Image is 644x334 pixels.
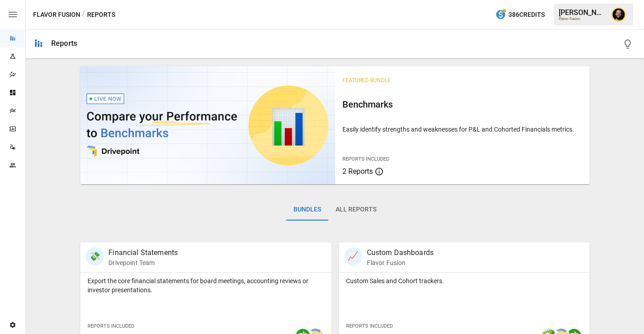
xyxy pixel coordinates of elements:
[82,9,85,20] div: /
[559,17,606,21] div: Flavor Fusion
[342,125,582,134] p: Easily identify strengths and weaknesses for P&L and Cohorted Financials metrics.
[342,156,389,162] span: Reports Included
[80,66,335,184] img: video thumbnail
[346,276,582,285] p: Custom Sales and Cohort trackers.
[559,8,606,17] div: [PERSON_NAME]
[606,2,631,27] button: Ciaran Nugent
[508,9,545,20] span: 386 Credits
[492,6,548,23] button: 386Credits
[344,247,362,265] div: 📈
[367,258,434,267] p: Flavor Fusion
[286,199,328,221] button: Bundles
[108,258,178,267] p: Drivepoint Team
[346,323,393,329] span: Reports Included
[88,323,134,329] span: Reports Included
[611,7,626,22] img: Ciaran Nugent
[88,276,324,295] p: Export the core financial statements for board meetings, accounting reviews or investor presentat...
[33,9,80,20] button: Flavor Fusion
[86,247,104,265] div: 💸
[328,199,384,221] button: All Reports
[342,97,582,112] h6: Benchmarks
[342,167,373,176] span: 2 Reports
[51,39,77,48] div: Reports
[342,77,390,83] span: Featured Bundle
[367,247,434,258] p: Custom Dashboards
[108,247,178,258] p: Financial Statements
